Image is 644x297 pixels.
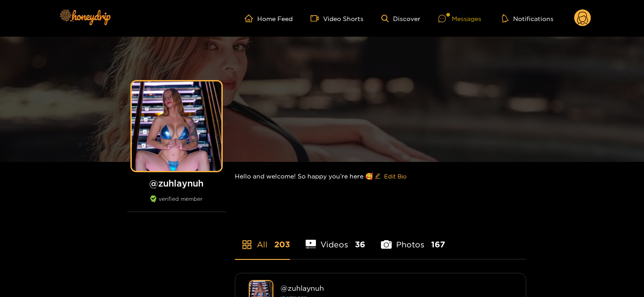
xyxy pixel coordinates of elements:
span: video-camera [311,14,323,22]
span: 203 [274,239,290,250]
span: home [245,14,257,22]
a: Discover [381,15,420,22]
div: Hello and welcome! So happy you’re here 🥰 [235,162,526,191]
span: 36 [355,239,365,250]
a: Video Shorts [311,14,363,22]
span: edit [375,173,380,180]
div: Messages [438,13,481,24]
div: verified member [127,195,226,212]
li: Videos [306,219,366,259]
span: 167 [431,239,445,250]
span: Edit Bio [384,172,406,181]
button: Notifications [499,14,556,23]
a: Home Feed [245,14,293,22]
li: Photos [381,219,445,259]
h1: @ zuhlaynuh [127,178,226,189]
li: All [235,219,290,259]
button: editEdit Bio [373,169,408,183]
div: @ zuhlaynuh [281,284,512,292]
span: appstore [242,239,252,250]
